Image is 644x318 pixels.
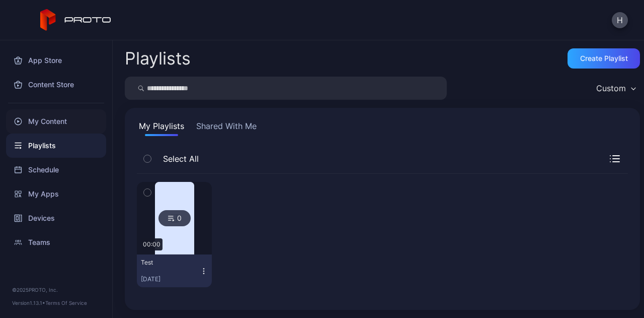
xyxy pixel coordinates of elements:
div: 00:00 [141,238,163,250]
div: 0 [158,210,191,226]
a: Terms Of Service [45,300,87,306]
button: Custom [591,77,640,100]
a: Devices [6,206,106,230]
div: © 2025 PROTO, Inc. [12,286,100,294]
div: [DATE] [141,275,200,283]
button: Shared With Me [194,120,259,136]
h2: Playlists [125,49,191,68]
a: Teams [6,230,106,255]
a: My Content [6,109,106,134]
div: Test [141,259,196,267]
button: Test[DATE] [137,255,212,287]
button: My Playlists [137,120,186,136]
span: Select All [158,153,199,165]
button: Create Playlist [568,48,640,69]
a: Content Store [6,73,106,97]
div: Create Playlist [580,54,628,62]
a: My Apps [6,182,106,206]
button: H [612,12,628,28]
div: Custom [596,83,626,93]
a: Playlists [6,134,106,158]
a: Schedule [6,158,106,182]
a: App Store [6,48,106,73]
span: Version 1.13.1 • [12,300,45,306]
